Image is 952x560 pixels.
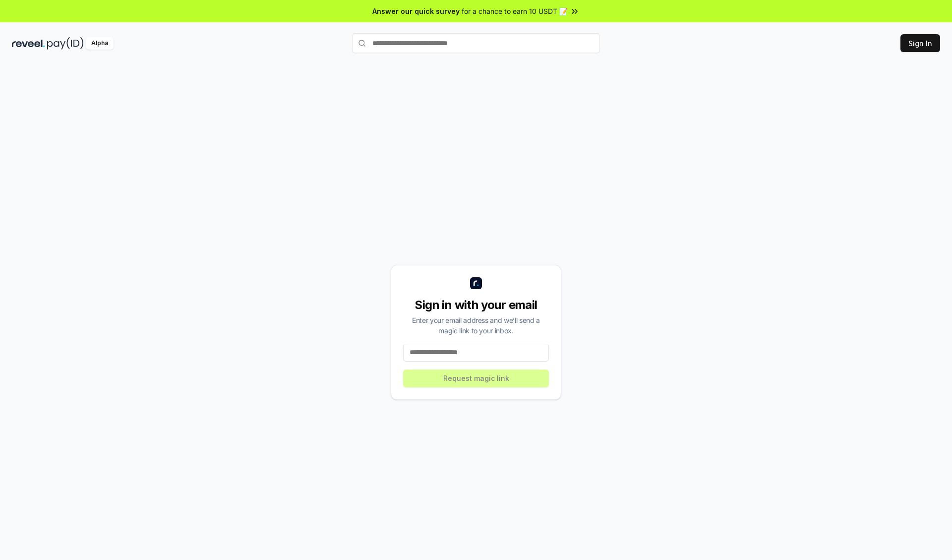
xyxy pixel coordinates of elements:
img: reveel_dark [12,37,45,50]
span: Answer our quick survey [372,6,460,16]
button: Sign In [900,34,940,52]
div: Enter your email address and we’ll send a magic link to your inbox. [403,315,549,336]
div: Sign in with your email [403,297,549,313]
span: for a chance to earn 10 USDT 📝 [462,6,568,16]
img: pay_id [47,37,84,50]
div: Alpha [86,37,114,50]
img: logo_small [470,277,482,289]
